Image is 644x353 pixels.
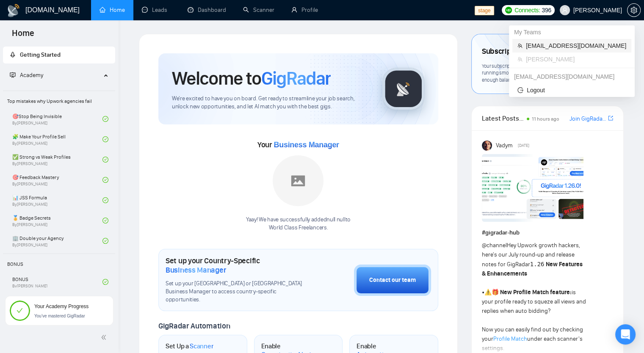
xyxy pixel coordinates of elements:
[615,324,636,345] div: Open Intercom Messenger
[12,110,102,128] a: 🎯Stop Being InvisibleBy[PERSON_NAME]
[12,150,102,169] a: ✅ Strong vs Weak ProfilesBy[PERSON_NAME]
[542,6,551,15] span: 396
[7,4,20,17] img: logo
[102,218,108,223] span: check-circle
[291,6,318,14] a: userProfile
[369,276,416,285] div: Contact our team
[246,224,351,232] p: World Class Freelancers .
[10,72,43,79] span: Academy
[505,7,512,14] img: upwork-logo.png
[482,228,613,237] h1: # gigradar-hub
[482,242,507,249] span: @channel
[509,70,635,83] div: arief.rahman@gigradar.io
[475,6,494,15] span: stage
[10,72,16,78] span: fund-projection-screen
[482,154,583,222] img: F09AC4U7ATU-image.png
[188,6,226,14] a: dashboardDashboard
[243,6,274,14] a: searchScanner
[627,7,641,14] a: setting
[257,140,339,149] span: Your
[166,342,213,350] h1: Set Up a
[569,114,606,124] a: Join GigRadar Slack Community
[142,6,171,14] a: messageLeads
[482,113,524,124] span: Latest Posts from the GigRadar Community
[12,273,102,291] a: BONUSBy[PERSON_NAME]
[102,197,108,203] span: check-circle
[526,55,626,64] span: [PERSON_NAME]
[102,279,108,285] span: check-circle
[517,43,522,48] span: team
[509,25,635,39] div: My Teams
[608,114,613,122] a: export
[261,67,331,90] span: GigRadar
[102,116,108,122] span: check-circle
[17,307,23,314] span: check
[273,155,323,206] img: placeholder.png
[514,6,540,15] span: Connects:
[354,265,431,296] button: Contact our team
[4,93,114,110] span: Top mistakes why Upwork agencies fail
[4,256,114,273] span: BONUS
[166,280,312,304] span: Set up your [GEOGRAPHIC_DATA] or [GEOGRAPHIC_DATA] Business Manager to access country-specific op...
[627,3,641,17] button: setting
[12,171,102,189] a: 🎯 Feedback MasteryBy[PERSON_NAME]
[12,232,102,250] a: 🏢 Double your AgencyBy[PERSON_NAME]
[20,51,61,58] span: Getting Started
[12,191,102,210] a: 📊 JSS FormulaBy[PERSON_NAME]
[12,130,102,149] a: 🧩 Make Your Profile SellBy[PERSON_NAME]
[172,95,369,111] span: We're excited to have you on board. Get ready to streamline your job search, unlock new opportuni...
[526,41,626,50] span: [EMAIL_ADDRESS][DOMAIN_NAME]
[518,142,529,149] span: [DATE]
[158,321,230,331] span: GigRadar Automation
[627,7,640,14] span: setting
[3,47,115,63] li: Getting Started
[608,115,613,121] span: export
[34,303,88,309] span: Your Academy Progress
[495,141,512,150] span: Vadym
[5,27,41,45] span: Home
[101,333,109,342] span: double-left
[102,177,108,183] span: check-circle
[517,87,523,93] span: logout
[102,238,108,244] span: check-circle
[382,68,425,110] img: gigradar-logo.png
[530,261,544,268] code: 1.26
[532,116,559,122] span: 11 hours ago
[246,216,351,232] div: Yaay! We have successfully added null null to
[100,6,125,14] a: homeHome
[482,44,524,59] span: Subscription
[34,314,85,318] span: You’ve mastered GigRadar
[517,57,522,62] span: team
[102,157,108,163] span: check-circle
[172,67,331,90] h1: Welcome to
[562,7,568,13] span: user
[492,289,499,296] span: 🎁
[484,289,492,296] span: ⚠️
[493,335,527,342] a: Profile Match
[20,72,43,79] span: Academy
[274,141,339,149] span: Business Manager
[482,63,602,83] span: Your subscription is set to renew on . To keep things running smoothly, make sure your payment me...
[102,136,108,142] span: check-circle
[166,256,312,275] h1: Set up your Country-Specific
[500,289,572,296] strong: New Profile Match feature:
[12,211,102,230] a: 🏅 Badge SecretsBy[PERSON_NAME]
[166,265,226,275] span: Business Manager
[517,85,626,95] span: Logout
[10,52,16,58] span: rocket
[3,87,115,312] li: Academy Homepage
[482,141,492,151] img: Vadym
[190,342,213,350] span: Scanner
